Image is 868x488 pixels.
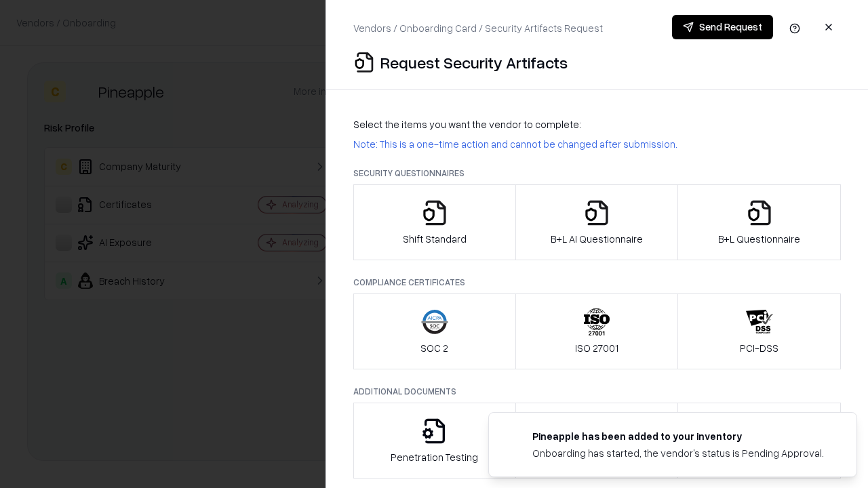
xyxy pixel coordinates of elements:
div: Pineapple has been added to your inventory [532,429,824,443]
p: PCI-DSS [740,341,778,355]
p: ISO 27001 [575,341,618,355]
button: Shift Standard [353,184,516,260]
button: PCI-DSS [677,293,841,369]
button: ISO 27001 [515,293,679,369]
button: B+L Questionnaire [677,184,841,260]
p: B+L AI Questionnaire [551,232,643,246]
button: SOC 2 [353,293,516,369]
p: Vendors / Onboarding Card / Security Artifacts Request [353,21,603,35]
img: pineappleenergy.com [505,429,521,445]
p: Additional Documents [353,386,841,397]
button: Penetration Testing [353,403,516,479]
p: Security Questionnaires [353,167,841,179]
button: Send Request [672,15,773,39]
p: Compliance Certificates [353,277,841,288]
button: Privacy Policy [515,403,679,479]
p: Note: This is a one-time action and cannot be changed after submission. [353,137,841,151]
button: Data Processing Agreement [677,403,841,479]
div: Onboarding has started, the vendor's status is Pending Approval. [532,446,824,460]
p: B+L Questionnaire [718,232,800,246]
p: SOC 2 [420,341,448,355]
p: Select the items you want the vendor to complete: [353,117,841,131]
button: B+L AI Questionnaire [515,184,679,260]
p: Penetration Testing [391,450,478,464]
p: Request Security Artifacts [380,52,568,73]
p: Shift Standard [403,232,467,246]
